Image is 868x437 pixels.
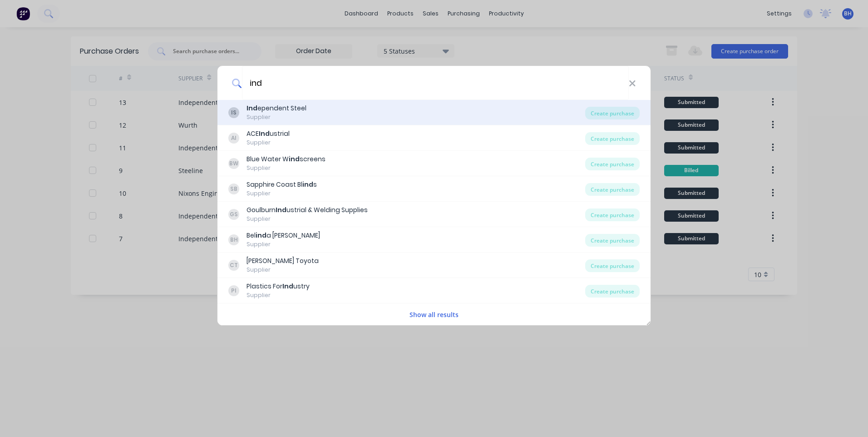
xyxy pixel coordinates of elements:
[247,215,368,223] div: Supplier
[247,139,290,147] div: Supplier
[247,240,320,248] div: Supplier
[585,285,640,298] div: Create purchase
[407,309,461,320] button: Show all results
[247,205,368,215] div: Goulburn ustrial & Welding Supplies
[228,158,239,169] div: BW
[585,183,640,196] div: Create purchase
[228,133,239,144] div: AI
[247,256,319,266] div: [PERSON_NAME] Toyota
[585,158,640,170] div: Create purchase
[302,180,313,189] b: ind
[228,184,239,194] div: SB
[228,107,239,118] div: IS
[247,189,317,198] div: Supplier
[228,209,239,220] div: GS
[259,129,270,138] b: Ind
[228,234,239,245] div: BH
[247,282,310,291] div: Plastics For ustry
[585,107,640,119] div: Create purchase
[242,66,629,100] input: Enter a supplier name to create a new order...
[289,154,300,164] b: ind
[247,164,325,172] div: Supplier
[585,234,640,247] div: Create purchase
[247,104,257,113] b: Ind
[247,113,306,121] div: Supplier
[247,231,320,240] div: Bel a [PERSON_NAME]
[247,129,290,139] div: ACE ustrial
[585,132,640,145] div: Create purchase
[282,282,293,291] b: Ind
[247,291,310,299] div: Supplier
[256,231,266,240] b: ind
[585,259,640,272] div: Create purchase
[228,285,239,296] div: PI
[276,205,286,214] b: Ind
[247,154,325,164] div: Blue Water W screens
[228,260,239,271] div: CT
[247,104,306,113] div: ependent Steel
[247,180,317,189] div: Sapphire Coast Bl s
[585,209,640,221] div: Create purchase
[247,266,319,274] div: Supplier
